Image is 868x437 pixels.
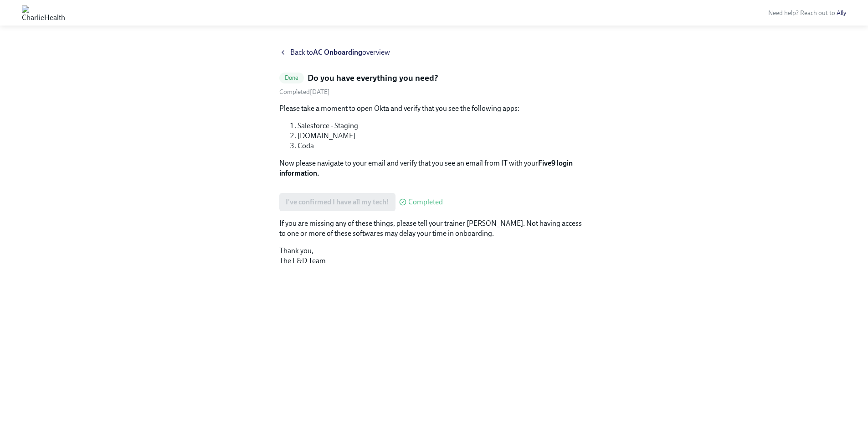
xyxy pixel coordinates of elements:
[279,104,589,114] p: Please take a moment to open Okta and verify that you see the following apps:
[313,48,362,57] strong: AC Onboarding
[279,218,589,239] p: If you are missing any of these things, please tell your trainer [PERSON_NAME]. Not having access...
[279,47,589,57] a: Back toAC Onboardingoverview
[279,74,304,81] span: Done
[279,246,589,266] p: Thank you, The L&D Team
[408,198,443,206] span: Completed
[279,159,573,177] strong: Five9 login information.
[22,5,65,20] img: CharlieHealth
[298,141,589,151] li: Coda
[837,9,846,17] a: Ally
[298,131,589,141] li: [DOMAIN_NAME]
[279,88,330,96] span: Completed [DATE]
[768,9,846,17] span: Need help? Reach out to
[298,121,589,131] li: Salesforce - Staging
[279,158,589,178] p: Now please navigate to your email and verify that you see an email from IT with your
[308,72,438,84] h5: Do you have everything you need?
[290,47,390,57] span: Back to overview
